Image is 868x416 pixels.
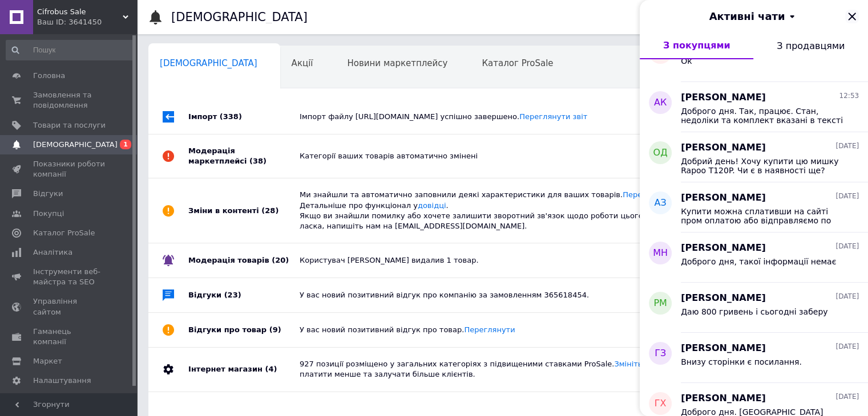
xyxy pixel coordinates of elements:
[188,313,300,347] div: Відгуки про товар
[300,112,731,122] div: Імпорт файлу [URL][DOMAIN_NAME] успішно завершено.
[418,201,446,210] a: довідці
[709,9,785,24] span: Активні чати
[681,191,766,205] span: [PERSON_NAME]
[33,189,63,199] span: Відгуки
[640,32,753,59] button: З покупцями
[640,283,868,333] button: РМ[PERSON_NAME][DATE]Даю 800 гривень і сьогодні заберу
[265,365,277,373] span: (4)
[300,255,731,266] div: Користувач [PERSON_NAME] видалив 1 товар.
[663,40,730,51] span: З покупцями
[681,307,827,316] span: Даю 800 гривень і сьогодні заберу
[753,32,868,59] button: З продавцями
[655,397,667,410] span: ГХ
[655,347,666,360] span: ГЗ
[249,157,267,165] span: (38)
[188,134,300,178] div: Модерація маркетплейсі
[171,10,308,24] h1: [DEMOGRAPHIC_DATA]
[33,228,95,238] span: Каталог ProSale
[33,140,118,150] span: [DEMOGRAPHIC_DATA]
[681,292,766,305] span: [PERSON_NAME]
[681,107,843,125] span: Доброго дня. Так, працює. Стан, недоліки та комплект вказані в тексті оголошення. На фото саме то...
[120,140,131,149] span: 1
[519,112,587,121] a: Переглянути звіт
[835,191,859,201] span: [DATE]
[33,376,91,386] span: Налаштування
[6,40,135,60] input: Пошук
[614,360,693,368] a: Змініть їх категорію
[220,112,242,121] span: (338)
[681,91,766,104] span: [PERSON_NAME]
[33,120,106,130] span: Товари та послуги
[347,58,447,68] span: Новини маркетплейсу
[839,91,859,101] span: 12:53
[160,58,257,68] span: [DEMOGRAPHIC_DATA]
[300,325,731,335] div: У вас новий позитивний відгук про товар.
[300,151,731,161] div: Категорії ваших товарів автоматично змінені
[835,392,859,402] span: [DATE]
[777,40,845,51] span: З продавцями
[188,348,300,391] div: Інтернет магазин
[640,333,868,383] button: ГЗ[PERSON_NAME][DATE]Внизу сторінки є посилання.
[653,297,667,310] span: РМ
[654,197,666,210] span: АЗ
[681,242,766,255] span: [PERSON_NAME]
[300,290,731,300] div: У вас новий позитивний відгук про компанію за замовленням 365618454.
[464,325,515,334] a: Переглянути
[33,159,106,180] span: Показники роботи компанії
[681,56,692,66] span: Ок
[188,178,300,243] div: Зміни в контенті
[681,157,843,175] span: Добрий день! Хочу купити цю мишку Rapoo T120P. Чи є в наявності ще?
[640,233,868,283] button: МН[PERSON_NAME][DATE]Доброго дня, такої інформації немає
[482,58,553,68] span: Каталог ProSale
[681,141,766,154] span: [PERSON_NAME]
[272,256,289,264] span: (20)
[33,327,106,347] span: Гаманець компанії
[188,243,300,278] div: Модерація товарів
[681,257,836,266] span: Доброго дня, такої інформації немає
[835,342,859,352] span: [DATE]
[681,392,766,405] span: [PERSON_NAME]
[292,58,313,68] span: Акції
[33,71,65,81] span: Головна
[672,9,836,24] button: Активні чати
[188,278,300,312] div: Відгуки
[33,356,62,366] span: Маркет
[33,296,106,317] span: Управління сайтом
[269,325,281,334] span: (9)
[33,267,106,287] span: Інструменти веб-майстра та SEO
[681,357,802,366] span: Внизу сторінки є посилання.
[33,247,72,258] span: Аналітика
[37,7,123,17] span: Cifrobus Sale
[224,291,241,299] span: (23)
[640,82,868,132] button: АК[PERSON_NAME]12:53Доброго дня. Так, працює. Стан, недоліки та комплект вказані в тексті оголоше...
[845,10,859,23] button: Закрити
[653,247,668,260] span: МН
[33,90,106,111] span: Замовлення та повідомлення
[300,359,731,380] div: 927 позиції розміщено у загальних категоріях з підвищеними ставками ProSale. , щоб платити менше ...
[681,207,843,225] span: Купити можна сплативши на сайті пром оплатою або відправляємо по предоплаті 200 грн
[681,342,766,355] span: [PERSON_NAME]
[653,146,667,160] span: ОД
[835,292,859,301] span: [DATE]
[300,190,731,231] div: Ми знайшли та автоматично заповнили деякі характеристики для ваших товарів. . Детальніше про функ...
[654,96,667,109] span: АК
[623,190,703,199] a: Переглянути позиції
[261,206,278,215] span: (28)
[640,182,868,233] button: АЗ[PERSON_NAME][DATE]Купити можна сплативши на сайті пром оплатою або відправляємо по предоплаті ...
[835,242,859,251] span: [DATE]
[188,100,300,134] div: Імпорт
[640,132,868,182] button: ОД[PERSON_NAME][DATE]Добрий день! Хочу купити цю мишку Rapoo T120P. Чи є в наявності ще?
[835,141,859,151] span: [DATE]
[33,209,64,219] span: Покупці
[37,17,137,27] div: Ваш ID: 3641450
